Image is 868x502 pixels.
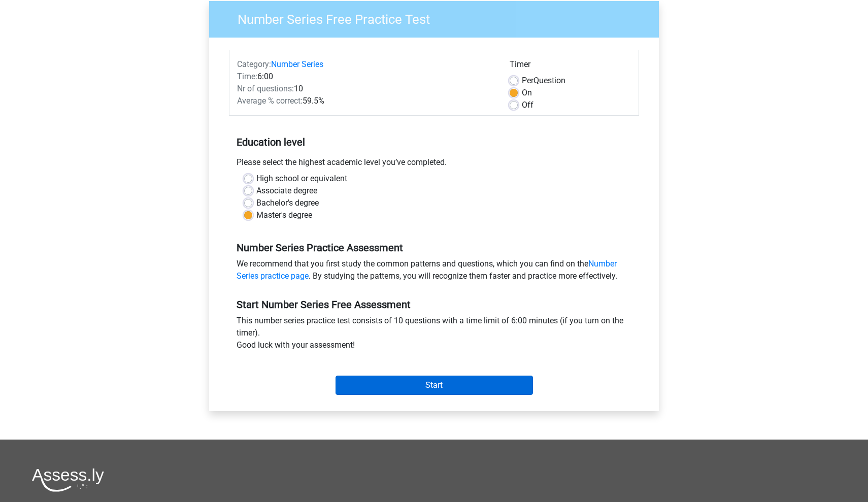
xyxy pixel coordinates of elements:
[237,84,294,93] span: Nr of questions:
[229,95,502,107] div: 59.5%
[225,8,651,27] h3: Number Series Free Practice Test
[237,59,271,69] span: Category:
[229,258,639,286] div: We recommend that you first study the common patterns and questions, which you can find on the . ...
[229,156,639,173] div: Please select the highest academic level you’ve completed.
[256,209,312,221] label: Master's degree
[271,59,323,69] a: Number Series
[522,76,533,85] span: Per
[522,75,565,87] label: Question
[336,376,533,395] input: Start
[510,58,631,75] div: Timer
[522,87,532,99] label: On
[237,132,631,152] h5: Education level
[32,468,104,492] img: Assessly logo
[229,71,502,83] div: 6:00
[229,315,639,355] div: This number series practice test consists of 10 questions with a time limit of 6:00 minutes (if y...
[256,185,317,197] label: Associate degree
[256,197,319,209] label: Bachelor's degree
[237,298,631,311] h5: Start Number Series Free Assessment
[522,99,533,111] label: Off
[237,242,631,254] h5: Number Series Practice Assessment
[237,72,257,81] span: Time:
[229,83,502,95] div: 10
[237,96,303,106] span: Average % correct:
[256,173,347,185] label: High school or equivalent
